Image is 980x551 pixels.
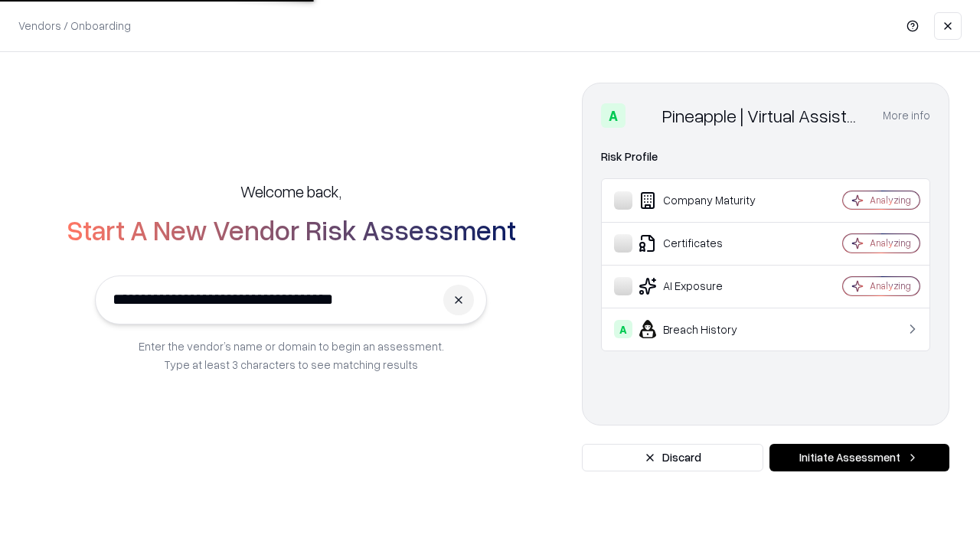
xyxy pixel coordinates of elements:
[614,191,797,210] div: Company Maturity
[883,102,930,129] button: More info
[632,103,656,128] img: Pineapple | Virtual Assistant Agency
[614,320,632,338] div: A
[240,181,341,202] h5: Welcome back,
[769,444,949,471] button: Initiate Assessment
[601,148,930,166] div: Risk Profile
[614,320,797,338] div: Breach History
[601,103,626,128] div: A
[139,337,444,373] p: Enter the vendor’s name or domain to begin an assessment. Type at least 3 characters to see match...
[582,444,763,471] button: Discard
[870,194,911,207] div: Analyzing
[614,234,797,253] div: Certificates
[67,214,516,245] h2: Start A New Vendor Risk Assessment
[870,279,911,292] div: Analyzing
[870,236,911,249] div: Analyzing
[18,18,131,34] p: Vendors / Onboarding
[614,277,797,295] div: AI Exposure
[662,103,864,128] div: Pineapple | Virtual Assistant Agency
